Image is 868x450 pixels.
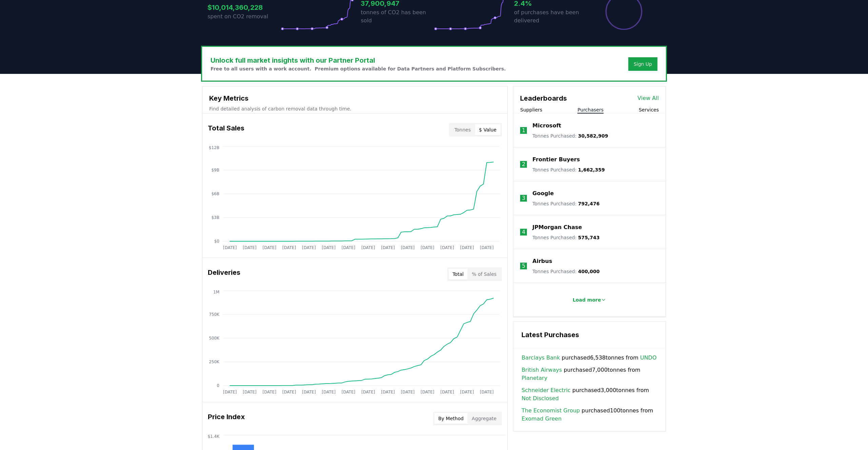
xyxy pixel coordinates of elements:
tspan: [DATE] [223,245,237,250]
a: British Airways [521,366,562,374]
p: 5 [522,262,525,270]
a: Airbus [532,257,552,265]
a: Planetary [521,374,547,382]
a: Schneider Electric [521,386,570,394]
tspan: $3B [211,215,219,220]
h3: Deliveries [208,267,240,281]
tspan: [DATE] [381,390,395,394]
tspan: 250K [209,360,220,364]
tspan: 1M [213,290,219,294]
p: spent on CO2 removal [208,13,281,21]
tspan: [DATE] [440,245,454,250]
p: 3 [522,194,525,202]
span: purchased 6,538 tonnes from [521,354,656,362]
p: of purchases have been delivered [514,8,587,25]
tspan: [DATE] [302,245,316,250]
h3: Latest Purchases [521,330,657,340]
h3: Unlock full market insights with our Partner Portal [211,55,506,65]
tspan: [DATE] [460,390,474,394]
tspan: [DATE] [440,390,454,394]
a: Microsoft [532,122,561,130]
a: Frontier Buyers [532,156,580,164]
a: Google [532,189,554,198]
span: 575,743 [578,235,600,240]
a: The Economist Group [521,407,580,415]
a: Exomad Green [521,415,561,423]
tspan: [DATE] [262,390,276,394]
p: Tonnes Purchased : [532,166,605,173]
tspan: 750K [209,312,220,317]
p: tonnes of CO2 has been sold [361,8,434,25]
span: 30,582,909 [578,133,608,139]
p: 4 [522,228,525,236]
tspan: 0 [217,383,219,388]
button: Tonnes [450,124,475,135]
button: $ Value [475,124,501,135]
tspan: $0 [214,239,219,244]
p: Load more [573,296,601,303]
h3: Key Metrics [209,93,500,103]
tspan: [DATE] [302,390,316,394]
tspan: [DATE] [322,390,336,394]
span: 400,000 [578,269,600,274]
tspan: [DATE] [282,390,296,394]
p: 2 [522,160,525,168]
tspan: [DATE] [223,390,237,394]
tspan: [DATE] [262,245,276,250]
span: 1,662,359 [578,167,605,172]
p: Tonnes Purchased : [532,268,599,275]
h3: Price Index [208,412,245,425]
p: Tonnes Purchased : [532,200,599,207]
tspan: [DATE] [420,390,434,394]
span: purchased 7,000 tonnes from [521,366,657,382]
p: Tonnes Purchased : [532,132,608,139]
tspan: [DATE] [361,245,375,250]
tspan: [DATE] [243,245,257,250]
p: Free to all users with a work account. Premium options available for Data Partners and Platform S... [211,65,506,72]
tspan: [DATE] [322,245,336,250]
tspan: [DATE] [401,390,415,394]
span: 792,476 [578,201,600,206]
span: purchased 100 tonnes from [521,407,657,423]
tspan: $9B [211,168,219,172]
tspan: 500K [209,336,220,341]
p: Tonnes Purchased : [532,234,599,241]
tspan: $12B [209,145,219,150]
a: View All [637,94,659,102]
button: Load more [567,293,612,307]
tspan: [DATE] [282,245,296,250]
button: Suppliers [520,106,542,113]
a: JPMorgan Chase [532,223,582,231]
h3: Total Sales [208,123,244,137]
tspan: [DATE] [243,390,257,394]
a: UNDO [640,354,657,362]
button: By Method [434,413,468,424]
a: Not Disclosed [521,394,559,403]
button: Sign Up [628,57,657,71]
button: % of Sales [468,269,500,280]
button: Aggregate [468,413,500,424]
button: Services [639,106,659,113]
tspan: [DATE] [381,245,395,250]
tspan: $1.4K [208,434,220,439]
button: Total [449,269,468,280]
tspan: [DATE] [401,245,415,250]
h3: $10,014,360,228 [208,2,281,13]
tspan: [DATE] [341,390,355,394]
span: purchased 3,000 tonnes from [521,386,657,403]
a: Sign Up [634,61,652,67]
h3: Leaderboards [520,93,567,103]
button: Purchasers [577,106,604,113]
tspan: $6B [211,191,219,196]
a: Barclays Bank [521,354,560,362]
tspan: [DATE] [361,390,375,394]
tspan: [DATE] [460,245,474,250]
tspan: [DATE] [480,390,494,394]
p: 1 [522,126,525,135]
